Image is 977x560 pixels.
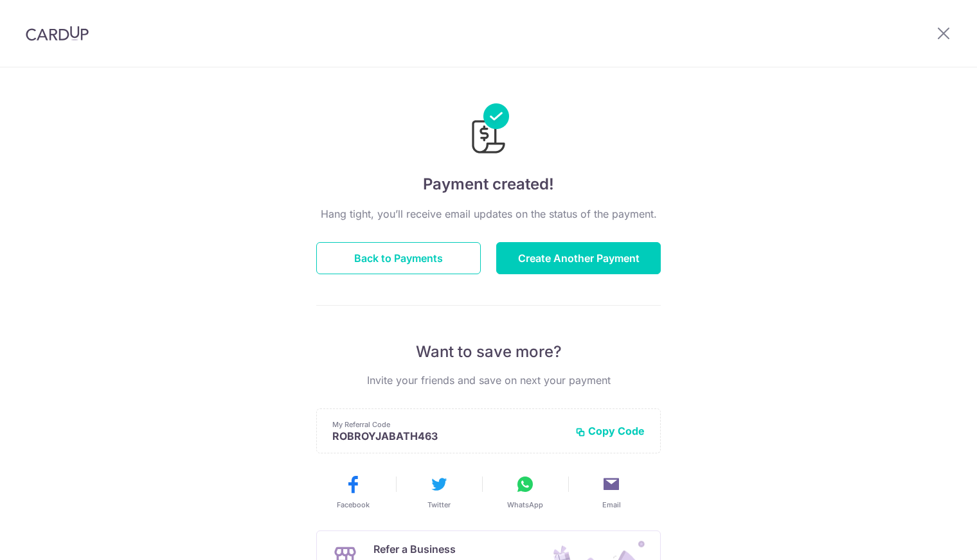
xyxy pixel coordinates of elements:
[895,521,964,554] iframe: Opens a widget where you can find more information
[602,500,621,510] span: Email
[315,474,391,510] button: Facebook
[316,342,661,362] p: Want to save more?
[507,500,543,510] span: WhatsApp
[316,173,661,196] h4: Payment created!
[468,103,509,157] img: Payments
[337,500,370,510] span: Facebook
[575,424,645,437] button: Copy Code
[427,500,451,510] span: Twitter
[401,474,477,510] button: Twitter
[26,26,89,41] img: CardUp
[316,206,661,222] p: Hang tight, you’ll receive email updates on the status of the payment.
[316,242,481,274] button: Back to Payments
[487,474,563,510] button: WhatsApp
[496,242,661,274] button: Create Another Payment
[332,419,565,430] p: My Referral Code
[316,372,661,388] p: Invite your friends and save on next your payment
[573,474,649,510] button: Email
[332,430,565,442] p: ROBROYJABATH463
[373,541,514,557] p: Refer a Business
